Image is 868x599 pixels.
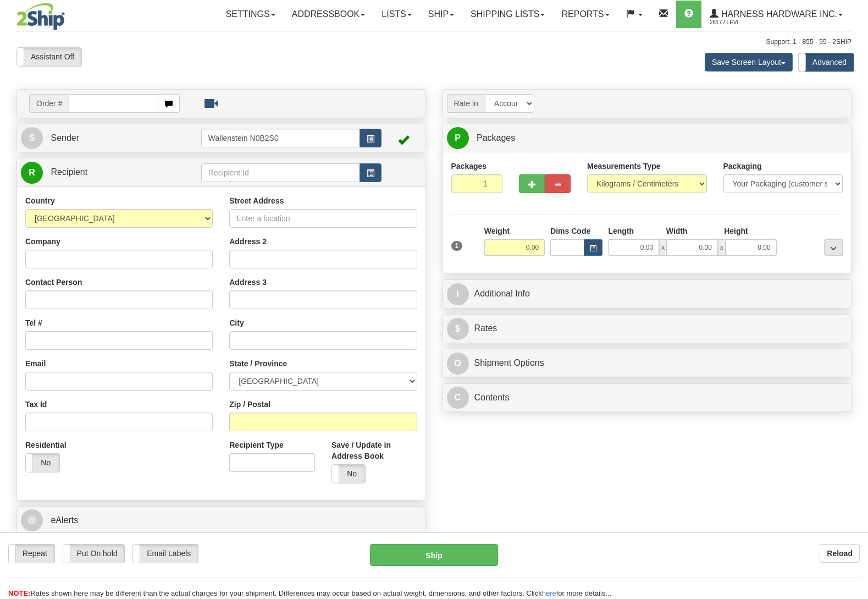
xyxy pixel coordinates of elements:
[553,1,617,28] a: Reports
[331,439,417,461] label: Save / Update in Address Book
[451,161,487,172] label: Packages
[420,1,462,28] a: Ship
[229,209,417,228] input: Enter a location
[21,127,201,150] a: S Sender
[201,129,360,147] input: Sender Id
[25,439,67,450] label: Residential
[447,352,848,375] a: OShipment Options
[827,549,853,558] b: Reload
[21,161,181,184] a: R Recipient
[16,37,852,47] div: Support: 1 - 855 - 55 - 2SHIP
[17,48,81,66] label: Assistant Off
[229,195,284,206] label: Street Address
[21,509,422,532] a: @ eAlerts
[229,236,267,247] label: Address 2
[21,509,43,531] span: @
[447,94,485,113] span: Rate in
[710,17,792,28] span: 2617 / Levi
[820,544,860,563] button: Reload
[484,226,510,237] label: Weight
[8,589,30,597] span: NOTE:
[16,3,65,30] img: logo2617.jpg
[201,163,360,182] input: Recipient Id
[229,439,284,450] label: Recipient Type
[370,544,498,566] button: Ship
[25,277,82,288] label: Contact Person
[284,1,374,28] a: Addressbook
[447,317,848,340] a: $Rates
[51,167,87,177] span: Recipient
[332,465,366,483] label: No
[447,283,848,305] a: IAdditional Info
[29,94,69,113] span: Order #
[824,239,843,256] div: ...
[587,161,661,172] label: Measurements Type
[447,283,469,305] span: I
[229,277,267,288] label: Address 3
[25,358,46,369] label: Email
[447,127,848,150] a: P Packages
[843,243,867,355] iframe: chat widget
[51,515,78,525] span: eAlerts
[21,162,43,184] span: R
[542,589,556,597] a: here
[447,127,469,149] span: P
[718,9,837,19] span: Harness Hardware Inc.
[218,1,284,28] a: Settings
[705,53,793,72] button: Save Screen Layout
[25,195,55,206] label: Country
[373,1,419,28] a: Lists
[451,241,463,251] span: 1
[229,399,270,410] label: Zip / Postal
[229,317,244,328] label: City
[25,399,47,410] label: Tax Id
[659,239,667,256] span: x
[447,387,469,409] span: C
[25,317,42,328] label: Tel #
[447,387,848,409] a: CContents
[133,545,198,563] label: Email Labels
[701,1,851,28] a: Harness Hardware Inc. 2617 / Levi
[462,1,553,28] a: Shipping lists
[718,239,726,256] span: x
[447,318,469,340] span: $
[799,53,854,72] label: Advanced
[229,358,287,369] label: State / Province
[26,454,59,472] label: No
[550,226,590,237] label: Dims Code
[63,545,125,563] label: Put On hold
[608,226,634,237] label: Length
[51,133,79,142] span: Sender
[477,133,515,142] span: Packages
[666,226,688,237] label: Width
[723,161,762,172] label: Packaging
[21,127,43,149] span: S
[724,226,748,237] label: Height
[447,353,469,375] span: O
[9,545,54,563] label: Repeat
[25,236,60,247] label: Company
